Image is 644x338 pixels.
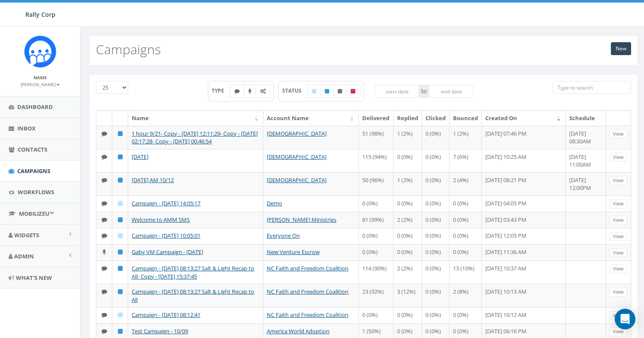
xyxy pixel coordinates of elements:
[394,126,422,149] td: 1 (2%)
[394,195,422,212] td: 0 (0%)
[19,210,54,217] span: MobilizeU™
[17,103,53,111] span: Dashboard
[128,111,263,126] th: Name: activate to sort column ascending
[234,89,240,94] i: Text SMS
[422,172,450,195] td: 0 (0%)
[610,311,627,320] a: View
[260,89,266,94] i: Automated Message
[359,228,394,244] td: 0 (0%)
[267,130,327,137] a: [DEMOGRAPHIC_DATA]
[394,149,422,172] td: 0 (0%)
[256,85,271,98] label: Automated Message
[267,199,282,207] a: Demo
[422,244,450,260] td: 0 (0%)
[566,126,606,149] td: [DATE] 08:30AM
[422,126,450,149] td: 0 (0%)
[482,111,566,126] th: Created On: activate to sort column ascending
[212,87,230,94] span: TYPE
[18,188,54,196] span: Workflows
[359,284,394,307] td: 23 (92%)
[132,153,148,161] a: [DATE]
[24,35,56,68] img: Icon_1.png
[102,266,107,271] i: Text SMS
[346,85,361,98] label: Archived
[394,260,422,284] td: 2 (2%)
[450,212,482,228] td: 0 (0%)
[21,80,60,88] a: [PERSON_NAME]
[553,81,631,94] input: Type to search
[132,264,254,280] a: Campaign - [DATE] 08:13:27 Salt & Light Recap to All- Copy - [DATE] 15:37:45
[132,311,200,319] a: Campaign - [DATE] 08:12:41
[132,327,188,335] a: Test Campaign - 10/09
[14,252,34,260] span: Admin
[102,233,107,239] i: Text SMS
[118,266,123,271] i: Published
[243,85,256,98] label: Ringless Voice Mail
[422,149,450,172] td: 0 (0%)
[482,195,566,212] td: [DATE] 04:05 PM
[375,85,419,98] input: start date
[422,195,450,212] td: 0 (0%)
[610,176,627,185] a: View
[394,212,422,228] td: 2 (2%)
[394,172,422,195] td: 1 (2%)
[25,10,55,19] span: Rally Corp
[338,89,342,94] i: Unpublished
[132,248,203,256] a: Gaby VM Campaign - [DATE]
[359,195,394,212] td: 0 (0%)
[610,327,627,336] a: View
[359,172,394,195] td: 50 (96%)
[422,212,450,228] td: 0 (0%)
[230,85,244,98] label: Text SMS
[312,89,316,94] i: Draft
[394,284,422,307] td: 3 (12%)
[132,199,200,207] a: Campaign - [DATE] 14:05:17
[102,217,107,223] i: Text SMS
[450,195,482,212] td: 0 (0%)
[359,126,394,149] td: 51 (98%)
[422,228,450,244] td: 0 (0%)
[610,216,627,225] a: View
[422,260,450,284] td: 0 (0%)
[14,231,39,239] span: Widgets
[450,307,482,323] td: 0 (0%)
[450,244,482,260] td: 0 (0%)
[429,85,474,98] input: end date
[118,131,123,136] i: Published
[422,307,450,323] td: 0 (0%)
[610,153,627,162] a: View
[359,260,394,284] td: 114 (90%)
[267,216,336,223] a: [PERSON_NAME] Ministries
[394,244,422,260] td: 0 (0%)
[118,329,123,334] i: Published
[615,309,635,329] div: Open Intercom Messenger
[482,149,566,172] td: [DATE] 10:25 AM
[118,249,123,255] i: Published
[102,131,107,136] i: Text SMS
[132,130,258,146] a: 1 hour 9/21- Copy - [DATE] 12:11:29- Copy - [DATE] 02:17:28- Copy - [DATE] 00:46:54
[325,89,329,94] i: Published
[102,329,107,334] i: Text SMS
[132,288,254,304] a: Campaign - [DATE] 08:13:27 Salt & Light Recap to All
[450,126,482,149] td: 1 (2%)
[132,232,200,239] a: Campaign - [DATE] 10:05:01
[118,201,123,206] i: Draft
[102,201,107,206] i: Text SMS
[102,289,107,295] i: Text SMS
[267,327,330,335] a: America World Adoption
[450,260,482,284] td: 13 (10%)
[394,307,422,323] td: 0 (0%)
[17,124,36,132] span: Inbox
[610,232,627,241] a: View
[18,146,47,153] span: Contacts
[118,177,123,183] i: Published
[422,111,450,126] th: Clicked
[359,244,394,260] td: 0 (0%)
[419,85,429,98] span: to
[450,172,482,195] td: 2 (4%)
[450,111,482,126] th: Bounced
[482,244,566,260] td: [DATE] 11:36 AM
[482,228,566,244] td: [DATE] 12:05 PM
[482,172,566,195] td: [DATE] 08:21 PM
[102,177,107,183] i: Text SMS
